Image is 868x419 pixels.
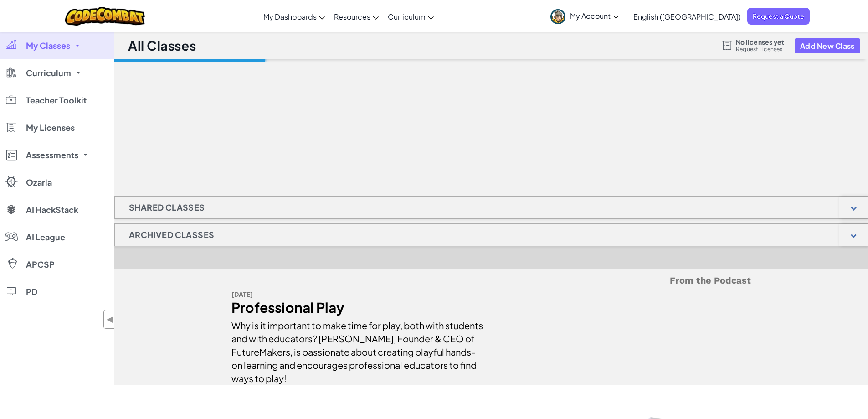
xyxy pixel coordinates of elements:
span: My Classes [26,41,70,50]
span: My Dashboards [263,12,317,21]
h1: Archived Classes [115,223,228,246]
a: English ([GEOGRAPHIC_DATA]) [629,4,745,29]
span: AI League [26,233,65,241]
span: My Licenses [26,124,75,132]
h1: Shared Classes [115,196,219,219]
button: Add New Class [795,38,860,53]
a: My Dashboards [259,4,329,29]
span: Teacher Toolkit [26,96,87,104]
span: AI HackStack [26,206,78,214]
a: My Account [546,2,623,31]
a: Request Licenses [736,46,784,53]
span: ◀ [106,313,114,326]
span: Ozaria [26,178,52,186]
span: Curriculum [388,12,426,21]
a: Resources [329,4,383,29]
div: Why is it important to make time for play, both with students and with educators? [PERSON_NAME], ... [231,314,484,385]
div: [DATE] [231,288,484,301]
span: English ([GEOGRAPHIC_DATA]) [633,12,740,21]
span: My Account [570,11,619,21]
h5: From the Podcast [231,274,751,288]
span: Assessments [26,151,78,159]
a: Curriculum [383,4,438,29]
span: Resources [334,12,370,21]
div: Professional Play [231,301,484,314]
span: No licenses yet [736,38,784,46]
a: Request a Quote [747,8,810,25]
h1: All Classes [128,37,196,54]
img: avatar [550,9,565,24]
img: CodeCombat logo [65,7,145,26]
span: Curriculum [26,69,71,77]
